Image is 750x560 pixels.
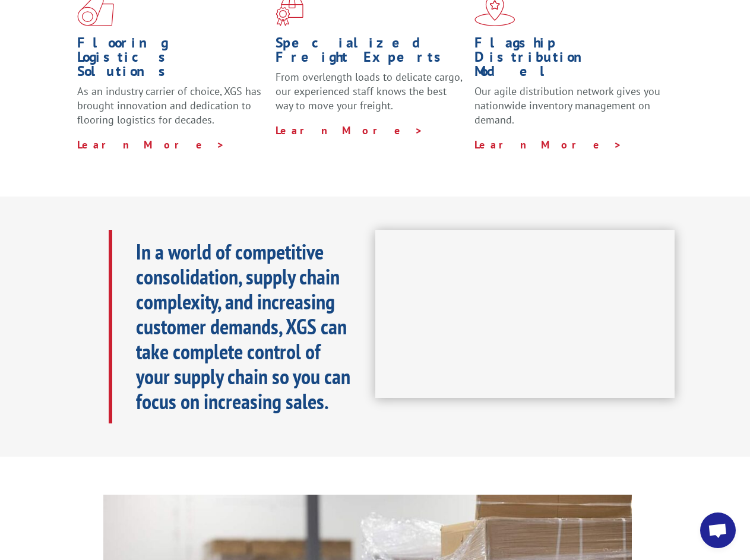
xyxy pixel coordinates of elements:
iframe: XGS Logistics Solutions [375,230,675,398]
a: Learn More > [77,138,225,151]
span: As an industry carrier of choice, XGS has brought innovation and dedication to flooring logistics... [77,84,261,126]
h1: Flagship Distribution Model [474,36,664,84]
a: Learn More > [474,138,622,151]
span: Our agile distribution network gives you nationwide inventory management on demand. [474,84,660,126]
div: Open chat [700,512,736,548]
p: From overlength loads to delicate cargo, our experienced staff knows the best way to move your fr... [276,70,465,123]
b: In a world of competitive consolidation, supply chain complexity, and increasing customer demands... [136,238,350,415]
h1: Specialized Freight Experts [276,36,465,70]
a: Learn More > [276,124,423,137]
h1: Flooring Logistics Solutions [77,36,267,84]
